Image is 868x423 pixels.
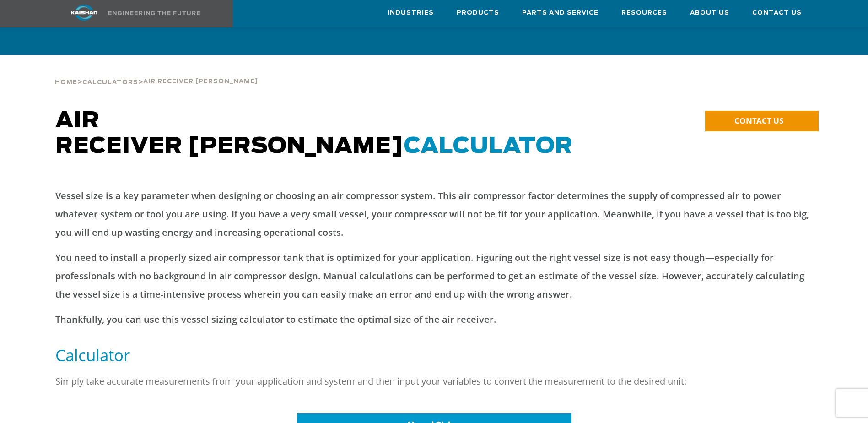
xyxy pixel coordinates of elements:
[752,8,802,18] span: Contact Us
[621,0,667,25] a: Resources
[752,0,802,25] a: Contact Us
[55,110,573,157] span: AIR RECEIVER [PERSON_NAME]
[404,136,573,157] span: CALCULATOR
[55,80,77,86] span: Home
[50,5,119,21] img: kaishan logo
[734,115,783,126] span: CONTACT US
[143,79,258,85] span: AIR RECEIVER [PERSON_NAME]
[690,8,729,18] span: About Us
[55,310,813,329] p: Thankfully, you can use this vessel sizing calculator to estimate the optimal size of the air rec...
[82,78,138,86] a: Calculators
[55,249,813,304] p: You need to install a properly sized air compressor tank that is optimized for your application. ...
[522,8,598,18] span: Parts and Service
[55,372,813,390] p: Simply take accurate measurements from your application and system and then input your variables ...
[705,111,819,131] a: CONTACT US
[621,8,667,18] span: Resources
[457,8,499,18] span: Products
[55,78,77,86] a: Home
[457,0,499,25] a: Products
[522,0,598,25] a: Parts and Service
[388,8,434,18] span: Industries
[55,187,813,242] p: Vessel size is a key parameter when designing or choosing an air compressor system. This air comp...
[55,55,258,90] div: > >
[82,80,138,86] span: Calculators
[55,345,813,365] h5: Calculator
[108,11,200,15] img: Engineering the future
[690,0,729,25] a: About Us
[388,0,434,25] a: Industries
